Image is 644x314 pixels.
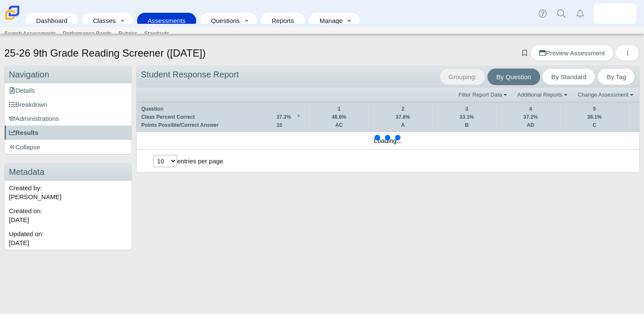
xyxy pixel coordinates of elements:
[521,49,529,57] a: Add bookmark
[137,66,639,88] div: Student Response Report
[487,69,540,85] a: By Question
[177,157,223,165] label: entries per page
[205,13,240,29] a: Questions
[141,13,192,29] a: Assessments
[9,216,29,223] time: Jun 17, 2025 at 4:24 PM
[598,69,635,85] a: By Tag
[439,113,494,121] td: 33.1%
[5,181,132,204] div: Created by: [PERSON_NAME]
[567,113,622,121] td: 38.1%
[1,27,59,40] a: Search Assessments
[503,105,558,113] td: 4
[240,13,252,29] a: Toggle expanded
[86,13,116,29] a: Classes
[5,163,132,181] h3: Metadata
[117,13,129,29] a: Toggle expanded
[539,49,604,57] span: Preview Assessment
[141,113,276,121] td: Class Percent Correct
[608,7,622,20] img: emily.thomas.CoYEw4
[503,121,558,129] td: AD
[567,121,622,129] td: C
[5,140,132,154] a: Collapse
[375,113,430,121] td: 37.6%
[141,105,276,113] td: Question
[515,91,571,99] a: Additional Reports
[141,121,276,129] td: Points Possible/Correct Answer
[140,27,172,40] a: Standards
[276,121,303,129] td: 15
[456,91,511,99] a: Filter Report Data
[9,129,38,136] span: Results
[313,13,343,29] a: Manage
[312,105,366,113] td: 1
[3,4,21,22] img: Carmen School of Science & Technology
[3,16,21,23] a: Carmen School of Science & Technology
[542,69,595,85] a: By Standard
[530,45,613,61] a: Preview Assessment
[265,13,301,29] a: Reports
[9,115,59,122] span: Administrations
[439,121,494,129] td: B
[615,45,640,61] button: More options
[277,114,291,120] b: 37.3%
[115,27,140,40] a: Rubrics
[571,4,590,23] a: Alerts
[5,97,132,111] a: Breakdown
[9,70,49,79] span: Navigation
[312,113,366,121] td: 46.6%
[5,111,132,126] a: Administrations
[9,101,47,108] span: Breakdown
[5,126,132,140] a: Results
[9,143,40,151] span: Collapse
[439,105,494,113] td: 3
[375,121,430,129] td: A
[375,105,430,113] td: 2
[575,91,637,99] a: Change Assessment
[9,239,29,246] time: Jun 17, 2025 at 4:25 PM
[503,113,558,121] td: 37.2%
[5,204,132,227] div: Created on:
[30,13,74,29] a: Dashboard
[137,132,639,150] td: Loading...
[594,3,636,24] a: emily.thomas.CoYEw4
[9,87,35,94] span: Details
[59,27,115,40] a: Performance Bands
[312,121,366,129] td: AC
[5,227,132,250] div: Updated on:
[567,105,622,113] td: 5
[440,69,485,85] span: Grouping:
[5,83,132,97] a: Details
[4,46,206,60] h1: 25-26 9th Grade Reading Screener ([DATE])
[343,13,355,29] a: Toggle expanded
